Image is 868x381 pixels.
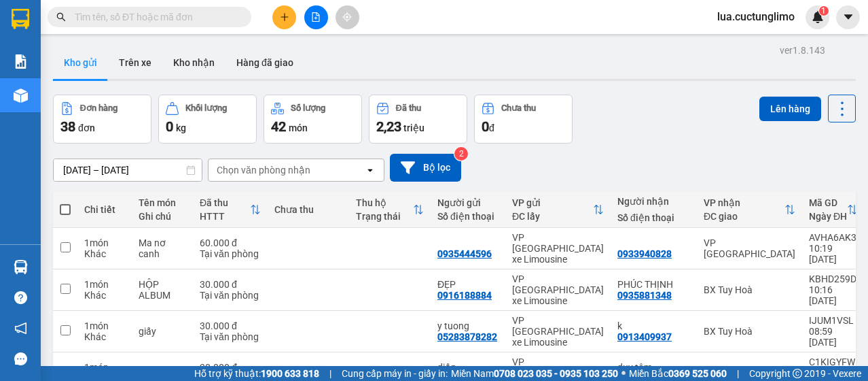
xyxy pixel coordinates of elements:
[494,368,618,379] strong: 0708 023 035 - 0935 103 250
[200,237,261,248] div: 60.000 đ
[617,290,672,301] div: 0935881348
[14,322,27,335] span: notification
[704,197,784,208] div: VP nhận
[217,163,310,177] div: Chọn văn phòng nhận
[342,366,448,381] span: Cung cấp máy in - giấy in:
[809,232,858,243] div: AVHA6AK3
[139,326,186,337] div: giấy
[200,197,250,208] div: Đã thu
[280,12,289,22] span: plus
[84,320,125,331] div: 1 món
[809,357,858,367] div: C1KIGYFW
[84,279,125,290] div: 1 món
[737,366,739,381] span: |
[200,362,261,373] div: 30.000 đ
[802,192,865,228] th: Toggle SortBy
[200,211,250,222] div: HTTT
[193,192,268,228] th: Toggle SortBy
[809,274,858,284] div: KBHD259D
[84,204,125,215] div: Chi tiết
[482,118,489,135] span: 0
[271,118,286,135] span: 42
[809,315,858,326] div: IJUM1VSL
[780,43,825,58] div: ver 1.8.143
[56,12,66,22] span: search
[84,237,125,248] div: 1 món
[376,118,401,135] span: 2,23
[704,237,795,259] div: VP [GEOGRAPHIC_DATA]
[809,326,858,348] div: 08:59 [DATE]
[617,320,690,331] div: k
[139,279,186,301] div: HỘP ALBUM
[512,232,604,265] div: VP [GEOGRAPHIC_DATA] xe Limousine
[809,211,847,222] div: Ngày ĐH
[617,331,672,342] div: 0913409937
[291,103,325,113] div: Số lượng
[437,279,499,290] div: ĐẸP
[84,248,125,259] div: Khác
[200,331,261,342] div: Tại văn phòng
[706,8,806,25] span: lua.cuctunglimo
[512,211,593,222] div: ĐC lấy
[264,95,362,144] button: Số lượng42món
[403,122,424,133] span: triệu
[617,196,690,207] div: Người nhận
[200,279,261,290] div: 30.000 đ
[200,320,261,331] div: 30.000 đ
[329,366,331,381] span: |
[311,12,321,22] span: file-add
[759,97,821,121] button: Lên hàng
[194,366,319,381] span: Hỗ trợ kỹ thuật:
[14,88,28,103] img: warehouse-icon
[304,5,328,29] button: file-add
[512,274,604,306] div: VP [GEOGRAPHIC_DATA] xe Limousine
[704,284,795,295] div: BX Tuy Hoà
[261,368,319,379] strong: 1900 633 818
[176,122,186,133] span: kg
[356,211,413,222] div: Trạng thái
[75,10,235,24] input: Tìm tên, số ĐT hoặc mã đơn
[437,197,499,208] div: Người gửi
[139,197,186,208] div: Tên món
[336,5,359,29] button: aim
[272,5,296,29] button: plus
[505,192,611,228] th: Toggle SortBy
[617,212,690,223] div: Số điện thoại
[349,192,431,228] th: Toggle SortBy
[437,320,499,331] div: y tuong
[166,118,173,135] span: 0
[621,371,626,376] span: ⚪️
[289,122,308,133] span: món
[437,211,499,222] div: Số điện thoại
[704,211,784,222] div: ĐC giao
[617,362,690,373] div: duy tâm
[617,279,690,290] div: PHÚC THỊNH
[14,352,27,365] span: message
[200,290,261,301] div: Tại văn phòng
[200,248,261,259] div: Tại văn phòng
[512,197,593,208] div: VP gửi
[139,211,186,222] div: Ghi chú
[60,118,75,135] span: 38
[512,315,604,348] div: VP [GEOGRAPHIC_DATA] xe Limousine
[342,12,352,22] span: aim
[162,46,225,79] button: Kho nhận
[809,284,858,306] div: 10:16 [DATE]
[14,260,28,274] img: warehouse-icon
[185,103,227,113] div: Khối lượng
[369,95,467,144] button: Đã thu2,23 triệu
[454,147,468,161] sup: 2
[53,95,151,144] button: Đơn hàng38đơn
[617,248,672,259] div: 0933940828
[84,290,125,301] div: Khác
[12,9,29,29] img: logo-vxr
[437,362,499,373] div: diệp
[629,366,727,381] span: Miền Bắc
[821,6,826,16] span: 1
[501,103,536,113] div: Chưa thu
[158,95,257,144] button: Khối lượng0kg
[437,248,492,259] div: 0935444596
[53,46,108,79] button: Kho gửi
[225,46,304,79] button: Hàng đã giao
[274,204,342,215] div: Chưa thu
